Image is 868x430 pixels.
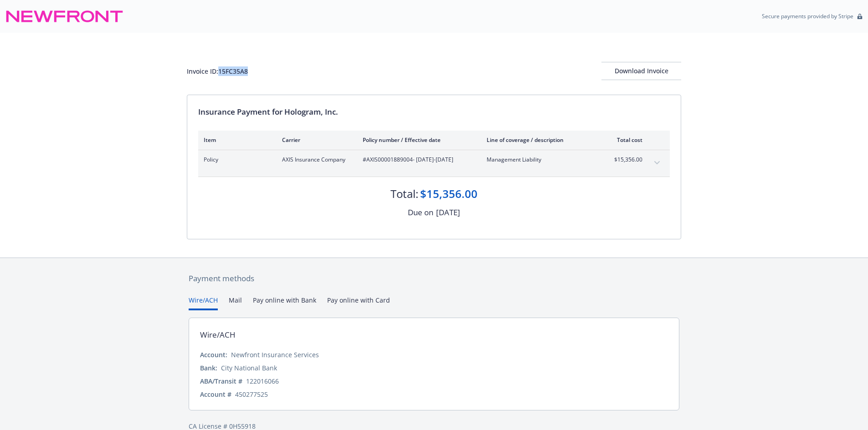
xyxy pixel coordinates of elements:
[487,156,594,164] span: Management Liability
[327,295,390,310] button: Pay online with Card
[231,350,319,359] div: Newfront Insurance Services
[200,350,227,359] div: Account:
[762,12,853,20] p: Secure payments provided by Stripe
[363,156,472,164] span: #AXIS00001889004 - [DATE]-[DATE]
[198,106,670,118] div: Insurance Payment for Hologram, Inc.
[200,390,231,399] div: Account #
[282,156,348,164] span: AXIS Insurance Company
[363,136,472,144] div: Policy number / Effective date
[246,376,279,386] div: 122016066
[436,207,460,218] div: [DATE]
[229,295,242,310] button: Mail
[420,186,478,202] div: $15,356.00
[204,156,267,164] span: Policy
[650,156,664,170] button: expand content
[282,136,348,144] div: Carrier
[601,62,681,80] button: Download Invoice
[189,273,679,284] div: Payment methods
[187,66,248,76] div: Invoice ID: 15FC35A8
[608,136,642,144] div: Total cost
[200,363,217,373] div: Bank:
[253,295,316,310] button: Pay online with Bank
[200,376,242,386] div: ABA/Transit #
[408,207,433,218] div: Due on
[221,363,277,373] div: City National Bank
[608,156,642,164] span: $15,356.00
[390,186,418,202] div: Total:
[204,136,267,144] div: Item
[487,136,594,144] div: Line of coverage / description
[235,390,268,399] div: 450277525
[601,62,681,80] div: Download Invoice
[198,150,670,177] div: PolicyAXIS Insurance Company#AXIS00001889004- [DATE]-[DATE]Management Liability$15,356.00expand c...
[189,295,218,310] button: Wire/ACH
[200,329,236,341] div: Wire/ACH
